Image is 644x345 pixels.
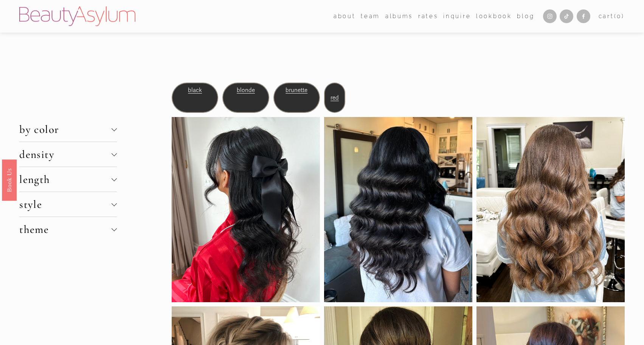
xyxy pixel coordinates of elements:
[331,94,339,101] a: red
[19,167,117,192] button: length
[361,11,380,22] a: folder dropdown
[614,13,625,19] span: ( )
[517,11,534,22] a: Blog
[385,11,413,22] a: albums
[237,87,255,94] a: blonde
[418,11,438,22] a: Rates
[560,9,573,23] a: TikTok
[19,173,112,186] span: length
[19,6,135,26] img: Beauty Asylum | Bridal Hair &amp; Makeup Charlotte &amp; Atlanta
[2,159,17,200] a: Book Us
[19,192,117,217] button: style
[577,9,590,23] a: Facebook
[334,11,356,22] a: folder dropdown
[361,11,380,22] span: team
[19,217,117,242] button: theme
[19,148,112,161] span: density
[543,9,557,23] a: Instagram
[617,13,622,19] span: 0
[599,11,625,22] a: 0 items in cart
[19,223,112,236] span: theme
[443,11,471,22] a: Inquire
[19,198,112,211] span: style
[476,11,512,22] a: Lookbook
[19,142,117,167] button: density
[188,87,202,94] a: black
[286,87,307,94] a: brunette
[19,117,117,142] button: by color
[19,123,112,136] span: by color
[334,11,356,22] span: about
